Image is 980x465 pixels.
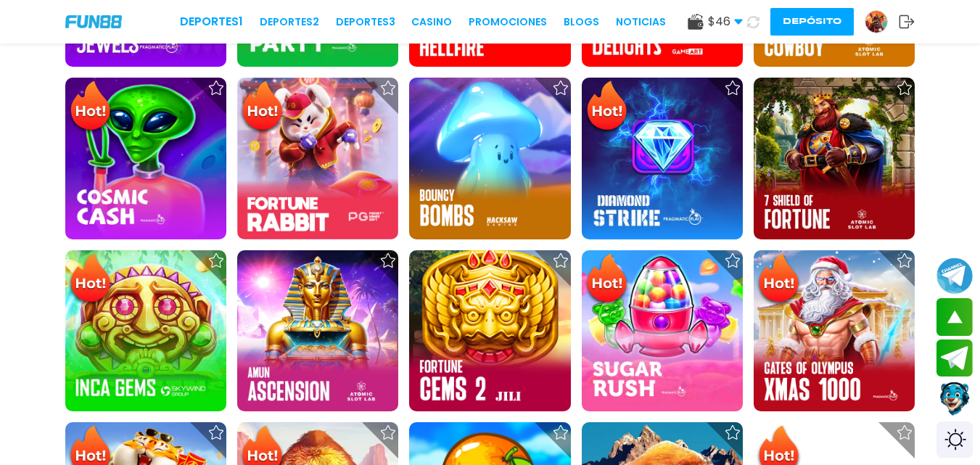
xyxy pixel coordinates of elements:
img: Hot [67,79,114,136]
a: Deportes1 [180,13,243,30]
div: Switch theme [936,421,973,458]
img: Cosmic Cash [65,78,226,239]
img: Hot [67,252,114,308]
img: 7 Shields of Fortune [754,78,915,239]
img: Diamond Strike [582,78,743,239]
img: Hot [583,252,630,308]
img: Hot [755,252,802,308]
a: CASINO [411,15,452,30]
img: Inca Gems [65,250,226,411]
img: Gates of Olympus Xmas 1000 [754,250,915,411]
img: Amun Ascension [237,250,398,411]
button: Join telegram channel [936,257,973,295]
img: Company Logo [65,15,122,28]
button: scroll up [936,298,973,336]
img: Sugar Rush [582,250,743,411]
a: BLOGS [564,15,599,30]
button: Contact customer service [936,380,973,418]
a: NOTICIAS [616,15,666,30]
a: Promociones [469,15,547,30]
img: Hot [239,79,286,136]
a: Avatar [865,10,899,33]
img: Bouncy Bombs 96% [409,78,570,239]
span: $ 46 [708,13,743,30]
button: Join telegram [936,340,973,377]
a: Deportes2 [260,15,319,30]
button: Depósito [770,8,854,36]
img: Hot [583,79,630,136]
img: Avatar [865,11,887,33]
img: Fortune Rabbit [237,78,398,239]
img: Fortune Gems 2 [409,250,570,411]
a: Deportes3 [336,15,395,30]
